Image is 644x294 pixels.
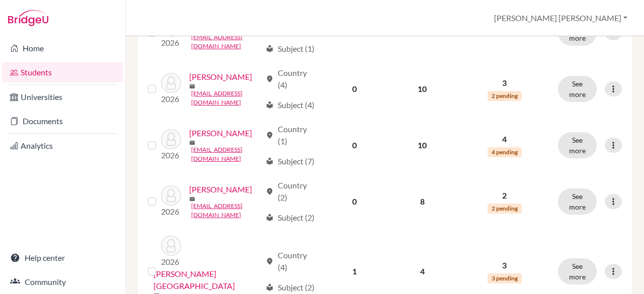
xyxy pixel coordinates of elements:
[266,281,314,293] div: Subject (2)
[266,257,274,265] span: location_on
[8,10,48,26] img: Bridge-U
[266,157,274,165] span: local_library
[266,75,274,83] span: location_on
[2,87,123,107] a: Universities
[189,127,252,139] a: [PERSON_NAME]
[161,185,181,206] img: Marzouka, Gianni Ralph
[191,33,261,51] a: [EMAIL_ADDRESS][DOMAIN_NAME]
[488,147,522,157] span: 4 pending
[161,149,181,161] p: 2026
[266,45,274,53] span: local_library
[387,173,457,230] td: 8
[321,117,387,173] td: 0
[266,123,315,147] div: Country (1)
[266,155,314,167] div: Subject (7)
[321,61,387,117] td: 0
[266,283,274,291] span: local_library
[189,196,195,202] span: mail
[463,133,546,145] p: 4
[161,206,181,218] p: 2026
[488,273,522,283] span: 3 pending
[558,188,597,215] button: See more
[189,140,195,146] span: mail
[161,236,181,256] img: Pape, Selma
[387,61,457,117] td: 10
[161,93,181,105] p: 2026
[266,101,274,109] span: local_library
[558,132,597,158] button: See more
[266,43,314,55] div: Subject (1)
[2,62,123,82] a: Students
[161,73,181,93] img: Joseph, Kayla
[191,145,261,163] a: [EMAIL_ADDRESS][DOMAIN_NAME]
[558,76,597,102] button: See more
[266,249,315,273] div: Country (4)
[2,248,123,268] a: Help center
[191,202,261,220] a: [EMAIL_ADDRESS][DOMAIN_NAME]
[161,129,181,149] img: Louis, Thierry
[189,83,195,89] span: mail
[321,173,387,230] td: 0
[266,179,315,204] div: Country (2)
[266,67,315,91] div: Country (4)
[488,91,522,101] span: 2 pending
[558,258,597,284] button: See more
[266,99,314,111] div: Subject (4)
[266,214,274,222] span: local_library
[191,89,261,107] a: [EMAIL_ADDRESS][DOMAIN_NAME]
[161,256,181,268] p: 2026
[490,9,632,28] button: [PERSON_NAME] [PERSON_NAME]
[2,38,123,58] a: Home
[153,268,261,292] a: [PERSON_NAME][GEOGRAPHIC_DATA]
[488,204,522,214] span: 2 pending
[266,187,274,195] span: location_on
[266,131,274,139] span: location_on
[266,212,314,224] div: Subject (2)
[463,189,546,202] p: 2
[463,259,546,271] p: 3
[2,136,123,156] a: Analytics
[189,183,252,195] a: [PERSON_NAME]
[387,117,457,173] td: 10
[2,111,123,131] a: Documents
[189,71,252,83] a: [PERSON_NAME]
[2,272,123,292] a: Community
[161,37,181,49] p: 2026
[463,77,546,89] p: 3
